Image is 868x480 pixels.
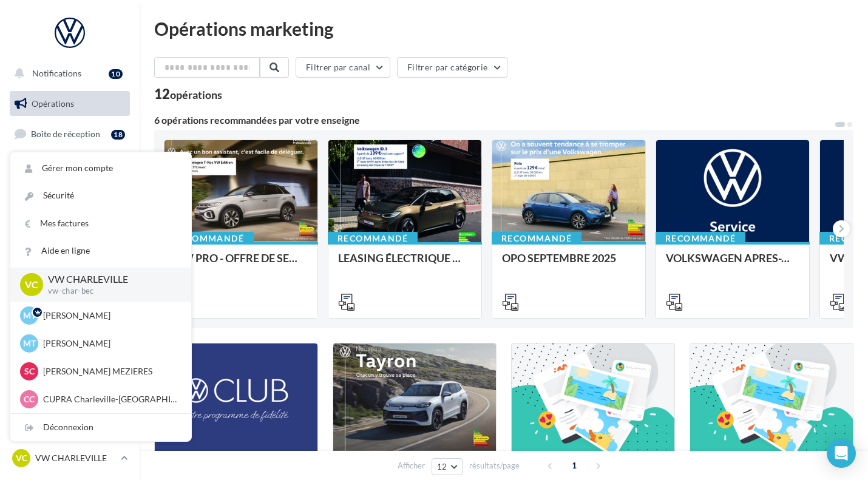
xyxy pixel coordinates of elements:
[296,57,390,78] button: Filtrer par canal
[328,232,418,245] div: Recommandé
[7,303,132,339] a: PLV et print personnalisable
[7,212,132,238] a: Contacts
[827,439,856,468] div: Open Intercom Messenger
[43,365,177,377] p: [PERSON_NAME] MEZIERES
[7,343,132,379] a: Campagnes DataOnDemand
[7,61,127,86] button: Notifications 10
[154,19,853,38] div: Opérations marketing
[502,252,636,276] div: OPO SEPTEMBRE 2025
[7,152,132,178] a: Visibilité en ligne
[437,462,447,472] span: 12
[32,98,74,109] span: Opérations
[111,130,125,140] div: 18
[666,252,799,276] div: VOLKSWAGEN APRES-VENTE
[10,182,191,209] a: Sécurité
[25,277,38,291] span: VC
[48,272,172,286] p: VW CHARLEVILLE
[24,393,35,405] span: CC
[7,91,132,117] a: Opérations
[656,232,745,245] div: Recommandé
[154,87,222,101] div: 12
[24,365,35,377] span: SC
[23,309,36,322] span: MT
[109,69,123,79] div: 10
[43,337,177,350] p: [PERSON_NAME]
[48,286,172,297] p: vw-char-bec
[10,155,191,182] a: Gérer mon compte
[432,458,463,475] button: 12
[7,121,132,147] a: Boîte de réception18
[164,232,254,245] div: Recommandé
[10,414,191,441] div: Déconnexion
[397,57,507,78] button: Filtrer par catégorie
[10,447,130,470] a: VC VW CHARLEVILLE
[174,252,308,276] div: VW PRO - OFFRE DE SEPTEMBRE 25
[10,210,191,237] a: Mes factures
[492,232,581,245] div: Recommandé
[35,452,116,464] p: VW CHARLEVILLE
[32,68,81,78] span: Notifications
[16,452,27,464] span: VC
[154,115,834,125] div: 6 opérations recommandées par votre enseigne
[398,460,425,472] span: Afficher
[43,393,177,405] p: CUPRA Charleville-[GEOGRAPHIC_DATA]
[10,237,191,265] a: Aide en ligne
[31,129,100,139] span: Boîte de réception
[23,337,36,350] span: MT
[469,460,520,472] span: résultats/page
[170,89,222,100] div: opérations
[7,183,132,208] a: Campagnes
[7,243,132,268] a: Médiathèque
[43,309,177,322] p: [PERSON_NAME]
[338,252,472,276] div: LEASING ÉLECTRIQUE 2025
[7,273,132,299] a: Calendrier
[565,456,584,475] span: 1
